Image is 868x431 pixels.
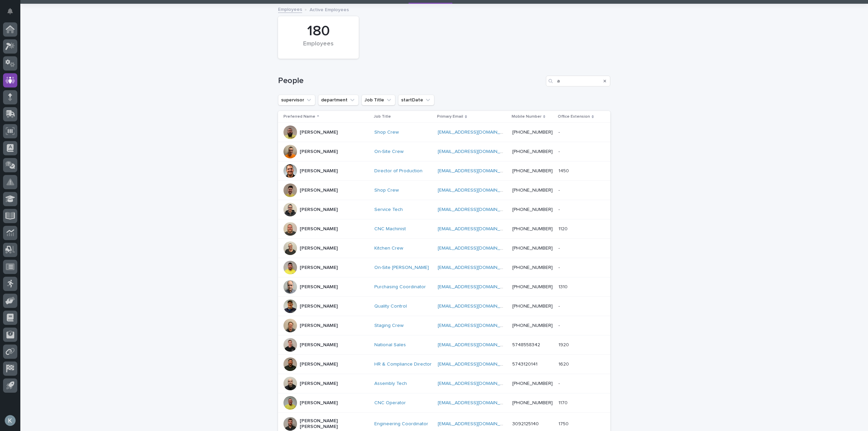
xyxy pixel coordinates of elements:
p: Primary Email [437,113,463,120]
tr: [PERSON_NAME]National Sales [EMAIL_ADDRESS][DOMAIN_NAME] 574855834219201920 [278,335,610,355]
a: 3092125140 [512,422,539,426]
p: [PERSON_NAME] [300,342,338,348]
a: [PHONE_NUMBER] [512,381,553,386]
a: [EMAIL_ADDRESS][DOMAIN_NAME] [438,130,514,135]
button: users-avatar [3,413,17,428]
p: [PERSON_NAME] [300,226,338,232]
a: [EMAIL_ADDRESS][DOMAIN_NAME] [438,400,514,405]
p: [PERSON_NAME] [PERSON_NAME] [300,418,368,430]
a: [PHONE_NUMBER] [512,169,553,173]
p: 1920 [558,341,570,348]
a: CNC Machinist [374,226,406,232]
p: Office Extension [558,113,590,120]
a: CNC Operator [374,400,406,406]
div: 180 [290,23,347,40]
p: [PERSON_NAME] [300,284,338,290]
p: [PERSON_NAME] [300,303,338,309]
p: [PERSON_NAME] [300,188,338,193]
a: [EMAIL_ADDRESS][DOMAIN_NAME] [438,246,514,251]
a: [PHONE_NUMBER] [512,285,553,289]
a: [EMAIL_ADDRESS][DOMAIN_NAME] [438,265,514,270]
a: [PHONE_NUMBER] [512,149,553,154]
tr: [PERSON_NAME]CNC Operator [EMAIL_ADDRESS][DOMAIN_NAME] [PHONE_NUMBER]11701170 [278,393,610,413]
tr: [PERSON_NAME]Staging Crew [EMAIL_ADDRESS][DOMAIN_NAME] [PHONE_NUMBER]-- [278,316,610,335]
p: [PERSON_NAME] [300,323,338,329]
p: Active Employees [310,5,349,13]
a: [EMAIL_ADDRESS][DOMAIN_NAME] [438,323,514,328]
p: [PERSON_NAME] [300,168,338,174]
p: [PERSON_NAME] [300,207,338,213]
a: [PHONE_NUMBER] [512,188,553,193]
tr: [PERSON_NAME]Shop Crew [EMAIL_ADDRESS][DOMAIN_NAME] [PHONE_NUMBER]-- [278,123,610,142]
a: Staging Crew [374,323,403,329]
a: [PHONE_NUMBER] [512,246,553,251]
a: [PHONE_NUMBER] [512,323,553,328]
a: [EMAIL_ADDRESS][DOMAIN_NAME] [438,422,514,426]
button: Notifications [3,4,17,18]
p: - [558,186,561,193]
a: Purchasing Coordinator [374,284,426,290]
a: Shop Crew [374,188,399,193]
p: - [558,302,561,309]
a: [EMAIL_ADDRESS][DOMAIN_NAME] [438,149,514,154]
tr: [PERSON_NAME]Quality Control [EMAIL_ADDRESS][DOMAIN_NAME] [PHONE_NUMBER]-- [278,297,610,316]
a: [PHONE_NUMBER] [512,400,553,405]
tr: [PERSON_NAME]On-Site [PERSON_NAME] [EMAIL_ADDRESS][DOMAIN_NAME] [PHONE_NUMBER]-- [278,258,610,277]
p: [PERSON_NAME] [300,130,338,135]
p: 1120 [558,225,569,232]
p: 1310 [558,283,569,290]
p: - [558,128,561,135]
tr: [PERSON_NAME]Purchasing Coordinator [EMAIL_ADDRESS][DOMAIN_NAME] [PHONE_NUMBER]13101310 [278,277,610,297]
button: Job Title [361,95,395,105]
a: [PHONE_NUMBER] [512,304,553,309]
tr: [PERSON_NAME]Kitchen Crew [EMAIL_ADDRESS][DOMAIN_NAME] [PHONE_NUMBER]-- [278,239,610,258]
a: On-Site Crew [374,149,403,155]
a: Shop Crew [374,130,399,135]
p: 1750 [558,420,570,427]
a: [EMAIL_ADDRESS][DOMAIN_NAME] [438,169,514,173]
a: HR & Compliance Director [374,361,432,367]
p: [PERSON_NAME] [300,381,338,387]
a: National Sales [374,342,406,348]
a: Employees [278,5,302,13]
button: startDate [398,95,434,105]
a: [PHONE_NUMBER] [512,207,553,212]
p: 1170 [558,399,569,406]
p: [PERSON_NAME] [300,265,338,271]
p: Job Title [374,113,391,120]
a: On-Site [PERSON_NAME] [374,265,429,271]
tr: [PERSON_NAME]Service Tech [EMAIL_ADDRESS][DOMAIN_NAME] [PHONE_NUMBER]-- [278,200,610,219]
tr: [PERSON_NAME]CNC Machinist [EMAIL_ADDRESS][DOMAIN_NAME] [PHONE_NUMBER]11201120 [278,219,610,239]
a: [EMAIL_ADDRESS][DOMAIN_NAME] [438,381,514,386]
a: [EMAIL_ADDRESS][DOMAIN_NAME] [438,342,514,347]
p: Preferred Name [283,113,315,120]
a: Assembly Tech [374,381,407,387]
p: - [558,379,561,387]
a: Service Tech [374,207,403,213]
a: [EMAIL_ADDRESS][DOMAIN_NAME] [438,304,514,309]
h1: People [278,76,543,86]
a: Director of Production [374,168,422,174]
a: [PHONE_NUMBER] [512,227,553,231]
a: Engineering Coordinator [374,421,428,427]
a: Quality Control [374,303,407,309]
p: [PERSON_NAME] [300,400,338,406]
tr: [PERSON_NAME]HR & Compliance Director [EMAIL_ADDRESS][DOMAIN_NAME] 574312014116201620 [278,355,610,374]
a: Kitchen Crew [374,246,403,251]
p: - [558,263,561,271]
p: Mobile Number [512,113,541,120]
p: - [558,148,561,155]
a: [PHONE_NUMBER] [512,130,553,135]
a: 5743120141 [512,362,537,367]
a: [EMAIL_ADDRESS][DOMAIN_NAME] [438,227,514,231]
p: [PERSON_NAME] [300,361,338,367]
a: [EMAIL_ADDRESS][DOMAIN_NAME] [438,207,514,212]
p: - [558,205,561,213]
tr: [PERSON_NAME]Shop Crew [EMAIL_ADDRESS][DOMAIN_NAME] [PHONE_NUMBER]-- [278,181,610,200]
tr: [PERSON_NAME]On-Site Crew [EMAIL_ADDRESS][DOMAIN_NAME] [PHONE_NUMBER]-- [278,142,610,161]
a: [EMAIL_ADDRESS][DOMAIN_NAME] [438,188,514,193]
div: Employees [290,40,347,55]
a: [EMAIL_ADDRESS][DOMAIN_NAME] [438,362,514,367]
button: department [318,95,359,105]
a: [PHONE_NUMBER] [512,265,553,270]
